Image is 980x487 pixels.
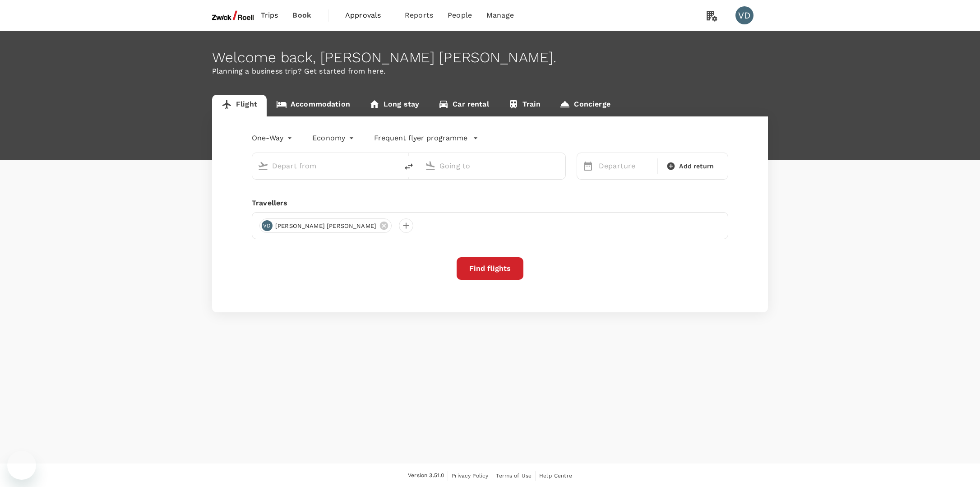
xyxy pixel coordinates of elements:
button: Frequent flyer programme [374,133,478,144]
button: Find flights [457,257,523,280]
div: Economy [312,131,356,145]
span: Terms of Use [496,473,532,479]
a: Long stay [360,95,429,116]
p: Frequent flyer programme [374,133,467,144]
input: Depart from [272,159,379,173]
span: People [448,10,472,21]
input: Going to [439,159,546,173]
span: Version 3.51.0 [408,471,444,480]
button: Open [392,165,393,167]
span: Manage [486,10,514,21]
span: Trips [261,10,278,21]
span: Add return [679,162,714,171]
span: Privacy Policy [452,473,488,479]
div: Travellers [252,198,728,209]
p: Departure [599,161,652,172]
button: Open [559,165,561,167]
span: Help Centre [539,473,572,479]
a: Terms of Use [496,471,532,481]
p: Planning a business trip? Get started from here. [212,66,768,77]
button: delete [398,156,420,177]
img: ZwickRoell Pte. Ltd. [212,5,254,25]
span: Reports [405,10,433,21]
a: Flight [212,95,267,116]
a: Help Centre [539,471,572,481]
div: One-Way [252,131,294,145]
a: Train [499,95,550,116]
a: Privacy Policy [452,471,488,481]
a: Concierge [550,95,619,116]
div: VD [735,6,753,24]
span: Book [292,10,311,21]
a: Car rental [429,95,499,116]
div: VD[PERSON_NAME] [PERSON_NAME] [259,218,392,233]
div: Welcome back , [PERSON_NAME] [PERSON_NAME] . [212,49,768,66]
span: Approvals [345,10,390,21]
a: Accommodation [267,95,360,116]
div: VD [262,220,273,231]
span: [PERSON_NAME] [PERSON_NAME] [270,222,382,231]
iframe: Schaltfläche zum Öffnen des Messaging-Fensters [7,451,36,480]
